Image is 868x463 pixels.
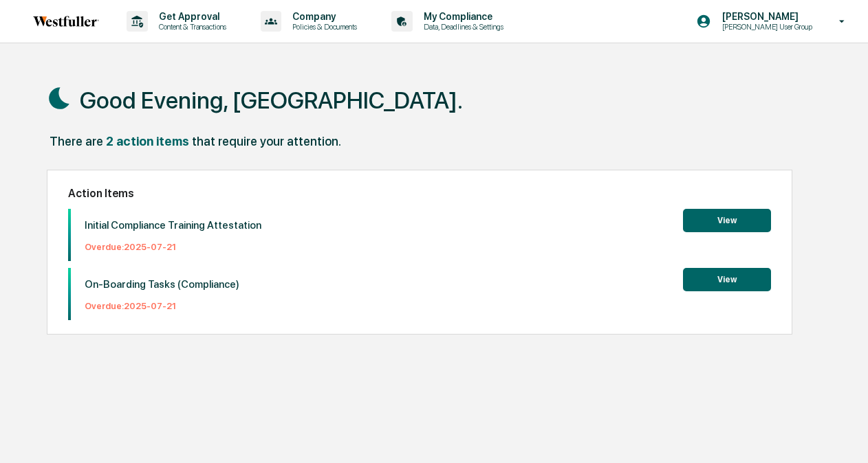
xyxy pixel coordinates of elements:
[281,22,364,32] p: Policies & Documents
[85,242,261,252] p: Overdue: 2025-07-21
[192,134,341,148] div: that require your attention.
[148,22,233,32] p: Content & Transactions
[106,134,189,148] div: 2 action items
[711,11,819,22] p: [PERSON_NAME]
[148,11,233,22] p: Get Approval
[683,213,771,226] a: View
[683,268,771,291] button: View
[68,187,771,200] h2: Action Items
[85,278,239,291] p: On-Boarding Tasks (Compliance)
[50,134,103,148] div: There are
[33,16,99,27] img: logo
[413,11,510,22] p: My Compliance
[80,87,463,114] h1: Good Evening, [GEOGRAPHIC_DATA].
[281,11,364,22] p: Company
[85,301,239,311] p: Overdue: 2025-07-21
[683,272,771,285] a: View
[711,22,819,32] p: [PERSON_NAME] User Group
[683,209,771,232] button: View
[85,219,261,231] p: Initial Compliance Training Attestation
[413,22,510,32] p: Data, Deadlines & Settings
